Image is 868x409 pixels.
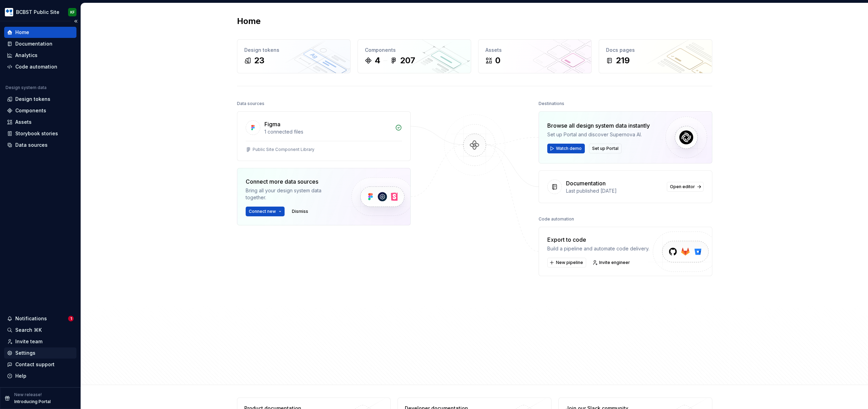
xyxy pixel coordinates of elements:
div: Figma [264,120,280,128]
span: Connect new [249,209,276,214]
h2: Home [237,16,261,27]
div: Bring all your design system data together. [246,187,339,201]
div: Data sources [15,142,48,149]
div: 0 [495,55,500,66]
button: BCBST Public SiteKF [1,5,79,19]
a: Documentation [4,38,76,49]
a: Invite engineer [590,258,633,267]
div: Storybook stories [15,130,58,137]
div: Settings [15,350,35,356]
div: Design system data [6,85,47,90]
div: Assets [485,47,584,54]
div: Code automation [15,63,57,70]
span: 1 [68,316,74,321]
div: Contact support [15,361,55,368]
div: Components [365,47,464,54]
a: Components [4,105,76,116]
div: Help [15,372,26,379]
button: Watch demo [547,144,585,153]
div: 4 [375,55,380,66]
button: Dismiss [289,207,311,216]
div: 219 [616,55,630,66]
a: Assets [4,117,76,128]
div: Browse all design system data instantly [547,121,650,130]
a: Data sources [4,139,76,151]
span: Watch demo [556,146,582,151]
div: 207 [400,55,415,66]
div: Code automation [539,214,574,224]
div: Last published [DATE] [566,187,663,194]
a: Storybook stories [4,128,76,139]
div: BCBST Public Site [16,9,59,16]
a: Design tokens [4,94,76,105]
div: Set up Portal and discover Supernova AI. [547,131,650,138]
div: Documentation [566,179,606,187]
a: Invite team [4,336,76,347]
button: Notifications1 [4,313,76,324]
a: Settings [4,347,76,359]
a: Open editor [667,182,704,192]
div: Invite team [15,338,42,345]
a: Components4207 [358,39,471,73]
a: Figma1 connected filesPublic Site Component Library [237,111,411,161]
div: 1 connected files [264,128,391,135]
span: New pipeline [556,260,583,265]
button: Set up Portal [589,144,622,153]
div: Components [15,107,46,114]
a: Analytics [4,50,76,61]
a: Home [4,27,76,38]
div: Docs pages [606,47,705,54]
a: Code automation [4,61,76,72]
div: 23 [254,55,264,66]
button: Collapse sidebar [71,16,81,26]
div: Design tokens [244,47,343,54]
div: Search ⌘K [15,327,42,334]
div: Home [15,29,29,36]
a: Assets0 [478,39,592,73]
button: New pipeline [547,258,586,267]
button: Help [4,370,76,382]
button: Contact support [4,359,76,370]
span: Open editor [670,184,695,190]
div: Connect more data sources [246,177,339,186]
div: Export to code [547,235,649,244]
span: Invite engineer [599,260,630,265]
img: b44e7a6b-69a5-43df-ae42-963d7259159b.png [5,8,13,16]
div: Notifications [15,315,47,322]
button: Connect new [246,207,285,216]
span: Set up Portal [592,146,619,151]
a: Docs pages219 [599,39,712,73]
div: Documentation [15,40,52,47]
div: Design tokens [15,96,50,103]
div: Public Site Component Library [253,147,314,152]
button: Search ⌘K [4,324,76,336]
div: Build a pipeline and automate code delivery. [547,245,649,252]
div: Analytics [15,52,38,59]
div: Assets [15,119,32,126]
div: Destinations [539,99,564,109]
a: Design tokens23 [237,39,351,73]
span: Dismiss [292,209,308,214]
p: New release! [14,392,42,398]
p: Introducing Portal [14,399,51,404]
div: KF [70,9,75,15]
div: Data sources [237,99,264,109]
